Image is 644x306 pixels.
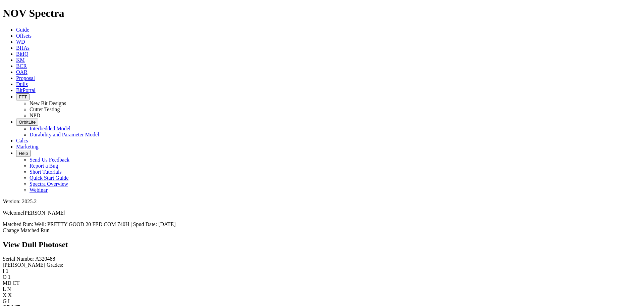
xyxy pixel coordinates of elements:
label: L [3,286,6,292]
label: G [3,298,7,304]
a: BitPortal [16,87,36,93]
a: Dulls [16,81,28,87]
a: OAR [16,69,28,75]
a: Offsets [16,33,32,39]
a: Marketing [16,144,39,149]
span: 1 [8,274,11,280]
a: Guide [16,27,29,33]
a: Short Tutorials [30,169,62,175]
a: Webinar [30,187,48,193]
a: BitIQ [16,51,28,57]
label: X [3,292,7,298]
label: MD [3,280,11,286]
span: X [8,292,12,298]
button: OrbitLite [16,119,38,126]
a: Report a Bug [30,163,58,169]
button: FTT [16,93,30,100]
a: KM [16,57,25,63]
div: Version: 2025.2 [3,199,641,205]
a: NPD [30,113,40,118]
span: Matched Run: [3,221,33,227]
span: 1 [6,268,8,274]
h2: View Dull Photoset [3,240,641,249]
span: OrbitLite [19,120,36,125]
button: Help [16,150,31,157]
p: Welcome [3,210,641,216]
span: CT [13,280,19,286]
a: Durability and Parameter Model [30,132,99,137]
span: N [7,286,11,292]
a: Calcs [16,138,28,143]
span: A320488 [35,256,55,262]
h1: NOV Spectra [3,7,641,19]
a: Change Matched Run [3,227,50,233]
a: Quick Start Guide [30,175,68,181]
label: I [3,268,4,274]
label: Serial Number [3,256,34,262]
span: FTT [19,94,27,99]
a: Send Us Feedback [30,157,69,163]
a: Interbedded Model [30,126,70,131]
a: BHAs [16,45,30,51]
a: Spectra Overview [30,181,68,187]
div: [PERSON_NAME] Grades: [3,262,641,268]
span: [PERSON_NAME] [23,210,65,216]
a: Cutter Testing [30,106,60,112]
a: WD [16,39,25,45]
span: Help [19,151,28,156]
a: New Bit Designs [30,100,66,106]
a: BCR [16,63,27,69]
label: O [3,274,7,280]
span: I [8,298,10,304]
a: Proposal [16,75,35,81]
span: Well: PRETTY GOOD 20 FED COM 740H | Spud Date: [DATE] [35,221,176,227]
